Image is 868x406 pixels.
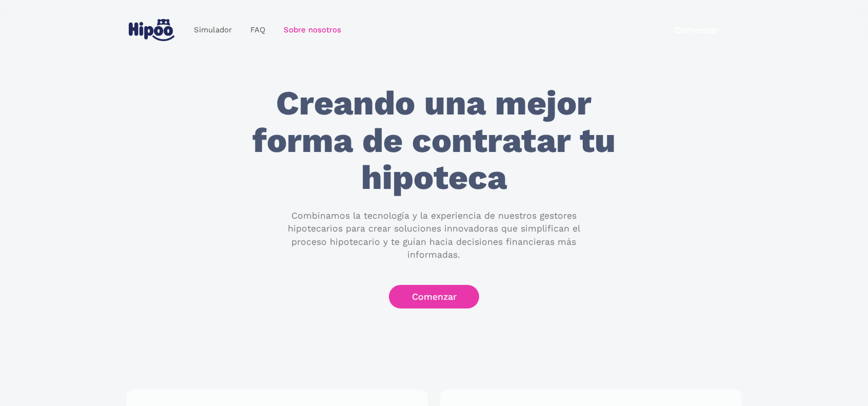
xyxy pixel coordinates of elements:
[651,18,742,42] a: Comenzar
[240,85,628,197] h1: Creando una mejor forma de contratar tu hipoteca
[241,20,274,40] a: FAQ
[274,20,350,40] a: Sobre nosotros
[389,285,480,309] a: Comenzar
[185,20,241,40] a: Simulador
[126,15,176,45] a: home
[269,209,599,262] p: Combinamos la tecnología y la experiencia de nuestros gestores hipotecarios para crear soluciones...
